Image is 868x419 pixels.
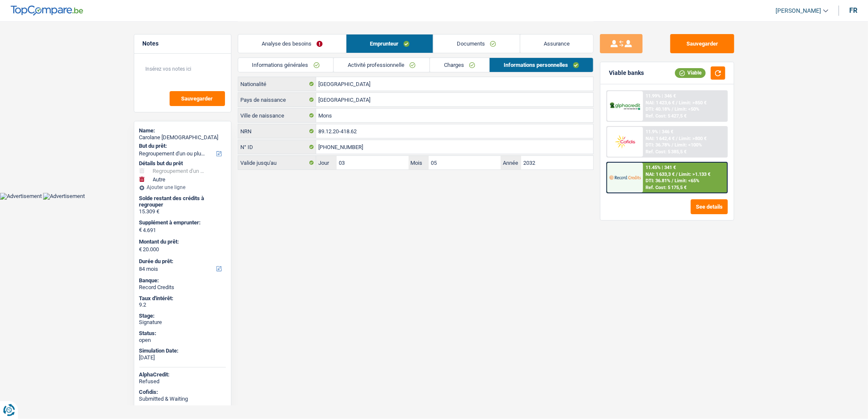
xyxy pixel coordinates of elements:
a: Assurance [520,34,593,53]
div: Name: [139,127,226,134]
img: Advertisement [43,193,85,200]
div: Taux d'intérêt: [139,295,226,302]
div: Simulation Date: [139,347,226,354]
input: 590-1234567-89 [316,140,593,154]
div: [DATE] [139,354,226,361]
input: JJ [337,156,409,169]
div: Ref. Cost: 5 427,5 € [646,113,686,119]
div: Record Credits [139,284,226,291]
span: € [139,227,142,233]
a: Activité professionnelle [334,58,430,72]
span: / [676,172,678,177]
div: 11.9% | 346 € [646,129,673,135]
span: Limit: <65% [675,178,699,184]
img: TopCompare Logo [11,6,83,16]
span: NAI: 1 423,6 € [646,100,675,106]
span: / [672,106,673,112]
a: Charges [430,58,489,72]
div: Solde restant des crédits à regrouper [139,195,226,208]
div: 15.309 € [139,208,226,215]
div: 11.99% | 346 € [646,93,676,99]
img: Cofidis [609,134,641,149]
div: Ref. Cost: 5 175,5 € [646,185,686,190]
span: DTI: 40.18% [646,106,670,112]
a: Informations générales [238,58,334,72]
img: Record Credits [609,169,641,185]
h5: Notes [143,40,222,47]
label: Supplément à emprunter: [139,219,224,226]
span: / [672,178,673,184]
div: Stage: [139,313,226,319]
input: MM [429,156,501,169]
span: / [676,136,678,141]
div: Signature [139,319,226,326]
span: [PERSON_NAME] [776,7,821,14]
label: Ville de naissance [238,109,316,122]
span: Sauvegarder [182,96,213,101]
div: AlphaCredit: [139,371,226,378]
label: But du prêt: [139,143,224,149]
label: Année [501,156,521,169]
div: Ajouter une ligne [139,184,226,190]
a: Documents [433,34,519,53]
div: Status: [139,330,226,337]
div: Viable [675,68,706,77]
div: Détails but du prêt [139,160,226,167]
span: / [672,142,673,148]
span: Limit: <100% [675,142,702,148]
span: Limit: <50% [675,106,699,112]
label: Nationalité [238,77,316,91]
a: Analyse des besoins [238,34,346,53]
span: NAI: 1 633,3 € [646,172,675,177]
label: NRN [238,124,316,138]
input: Belgique [316,93,593,106]
div: Submitted & Waiting [139,396,226,402]
span: Limit: >1.133 € [679,172,710,177]
input: AAAA [521,156,593,169]
input: 12.12.12-123.12 [316,124,593,138]
div: Banque: [139,277,226,284]
label: Jour [316,156,337,169]
span: DTI: 36.78% [646,142,670,148]
button: Sauvegarder [170,91,225,106]
div: Cofidis: [139,389,226,396]
span: Limit: >800 € [679,136,707,141]
span: Limit: >850 € [679,100,707,106]
button: Sauvegarder [670,34,734,53]
div: 11.45% | 341 € [646,165,676,170]
div: Refused [139,378,226,385]
a: Emprunteur [346,34,433,53]
span: € [139,246,142,253]
span: NAI: 1 642,4 € [646,136,675,141]
a: [PERSON_NAME] [769,4,828,18]
input: Belgique [316,77,593,91]
label: Valide jusqu'au [238,156,316,169]
div: open [139,337,226,344]
img: AlphaCredit [609,101,641,111]
div: Carolane [DEMOGRAPHIC_DATA] [139,134,226,141]
label: Mois [409,156,429,169]
label: Durée du prêt: [139,258,224,265]
div: Ref. Cost: 5 385,5 € [646,149,686,155]
label: Pays de naissance [238,93,316,106]
div: fr [849,6,857,14]
span: / [676,100,678,106]
a: Informations personnelles [490,58,593,72]
div: Viable banks [609,69,644,77]
label: Montant du prêt: [139,238,224,245]
label: N° ID [238,140,316,154]
span: DTI: 36.81% [646,178,670,184]
div: 9.2 [139,301,226,308]
button: See details [691,199,728,214]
